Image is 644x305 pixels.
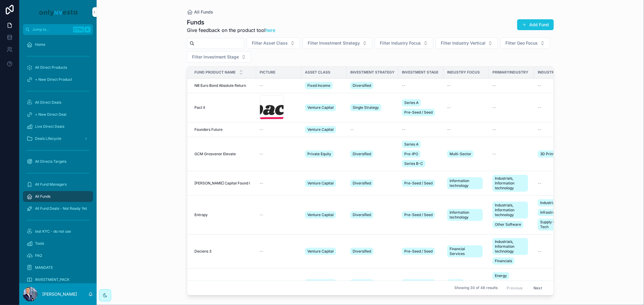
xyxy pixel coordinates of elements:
span: -- [492,105,496,110]
span: Asset Class [305,70,330,75]
a: Diversified [350,278,395,288]
span: Picture [260,70,275,75]
a: Diversified [350,210,395,220]
span: Industry Vertical [538,70,576,75]
a: MANDATE [23,262,93,273]
span: Industrials, Information technology [495,239,526,254]
a: -- [260,127,298,132]
span: FAQ [35,253,42,258]
a: -- [447,127,485,132]
span: Entropy [194,212,208,217]
button: Jump to...CtrlK [23,24,93,35]
span: Multi-Sector [450,152,471,156]
a: Industrials, Information technologyFinancials [492,237,530,266]
a: Tools [23,238,93,249]
span: Deals Lifecycle [35,136,61,141]
span: -- [260,181,263,186]
span: Pre-Seed / Seed [404,181,433,186]
a: Pre-Seed / Seed [402,210,440,220]
a: Deals Lifecycle [23,133,93,144]
button: Next [529,283,546,293]
span: PrimaryIndustry [492,70,528,75]
span: Fixed Income [307,83,330,88]
span: -- [402,83,405,88]
span: 3D Printing [540,152,559,156]
span: K [85,27,90,32]
a: Private Equity [305,149,343,159]
a: Diversified [350,178,395,188]
span: Series A [404,142,418,147]
a: Fixed Income [305,81,343,90]
a: Live Direct Deals [23,121,93,132]
span: All Fund Deals - Not Ready Yet [35,206,87,211]
span: -- [402,127,405,132]
span: INVESTMENT_PACK [35,277,69,282]
a: -- [260,249,298,254]
span: Private Equity [307,152,331,156]
a: test KYC - do not use [23,226,93,237]
a: All Direct Products [23,62,93,73]
span: All Fund Managers [35,182,67,187]
span: Diversified [353,181,371,186]
span: Jump to... [32,27,71,32]
a: + New Direct Product [23,74,93,85]
a: Pre-Seed / Seed [402,247,440,256]
span: Tools [35,241,44,246]
span: GCM Grosvenor Elevate [194,152,236,156]
span: Filter Investment Strategy [308,40,360,46]
a: IndustrialsInfrastructureSupply Chain Tech [538,198,576,232]
span: -- [538,181,541,186]
a: 3D Printing [538,149,576,159]
a: Energy [447,278,485,288]
span: -- [538,83,541,88]
a: Venture Capital [305,247,343,256]
span: Ctrl [73,27,84,33]
a: -- [538,105,576,110]
a: Diversified [350,81,395,90]
button: Select Button [500,37,550,49]
a: All Funds [187,9,213,15]
span: -- [260,152,263,156]
span: -- [447,127,451,132]
a: -- [492,105,530,110]
span: Showing 30 of 48 results [454,286,498,291]
a: Venture Capital [305,103,343,112]
span: + New Direct Product [35,77,72,82]
a: -- [447,83,485,88]
span: Founders Future [194,127,223,132]
span: Diversified [353,152,371,156]
a: -- [538,127,576,132]
span: Series B-C [404,161,423,166]
button: Select Button [187,51,251,63]
span: -- [350,127,354,132]
span: Single Strategy [353,105,379,110]
span: -- [260,249,263,254]
a: All Fund Managers [23,179,93,190]
span: Diversified [353,249,371,254]
a: -- [402,127,440,132]
span: Information technology [450,178,480,188]
span: -- [492,83,496,88]
span: NB Euro Bond Absolute Return [194,83,246,88]
a: EnergyInformation technology [492,271,530,295]
span: Venture Capital [307,105,334,110]
span: Venture Capital [307,127,334,132]
a: Multi-Sector [447,149,485,159]
span: test KYC - do not use [35,229,71,234]
a: Diversified [350,149,395,159]
span: All Direct Products [35,65,67,70]
span: Industry Focus [447,70,480,75]
a: Single Strategy [350,103,395,112]
a: -- [260,212,298,217]
span: Venture Capital [307,181,334,186]
span: + New Direct Deal [35,112,66,117]
button: Select Button [247,37,300,49]
span: All Directs Targets [35,159,66,164]
span: -- [447,105,451,110]
span: Give feedback on the product tool [187,27,275,34]
span: Home [35,42,45,47]
span: Industrials [540,200,558,205]
a: Entropy [194,212,252,217]
a: -- [538,249,576,254]
span: Diversified [353,83,371,88]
